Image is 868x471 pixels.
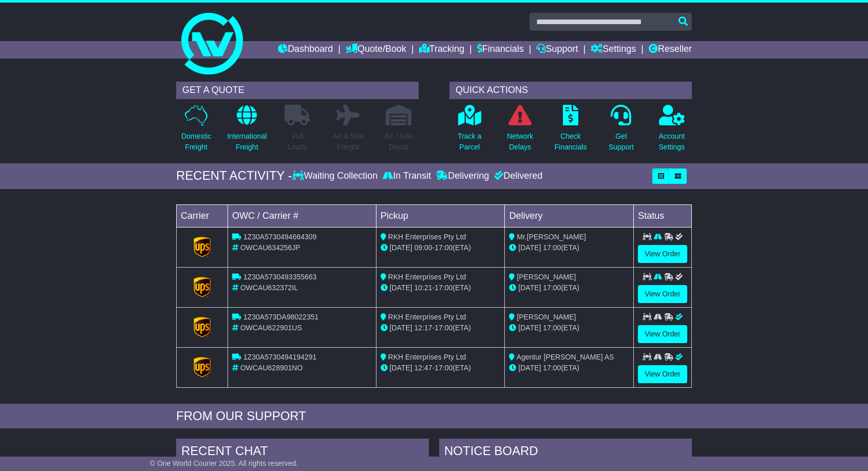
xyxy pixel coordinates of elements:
a: NetworkDelays [506,104,534,158]
img: GetCarrierServiceLogo [194,277,211,297]
td: Delivery [505,204,634,227]
span: [DATE] [390,324,412,332]
span: 17:00 [543,284,561,292]
p: Network Delays [507,131,533,153]
span: [PERSON_NAME] [517,313,576,321]
span: 12:47 [414,364,432,372]
p: Account Settings [659,131,685,153]
div: QUICK ACTIONS [449,82,692,99]
div: (ETA) [509,282,629,293]
div: RECENT CHAT [176,439,429,466]
div: Delivered [492,171,542,182]
div: (ETA) [509,242,629,253]
span: [DATE] [518,243,541,252]
a: Settings [591,41,636,59]
img: GetCarrierServiceLogo [194,317,211,337]
a: GetSupport [608,104,634,158]
p: Air / Sea Depot [385,131,412,153]
span: 1Z30A5730493355663 [243,273,316,281]
span: Agentur [PERSON_NAME] AS [517,353,614,361]
div: - (ETA) [381,323,501,333]
span: 17:00 [435,284,452,292]
span: OWCAU634256JP [240,243,300,252]
span: 17:00 [543,364,561,372]
div: NOTICE BOARD [439,439,692,466]
span: RKH Enterprises Pty Ltd [388,273,466,281]
span: [PERSON_NAME] [517,273,576,281]
a: CheckFinancials [554,104,588,158]
img: GetCarrierServiceLogo [194,237,211,257]
p: Get Support [609,131,634,153]
div: - (ETA) [381,242,501,253]
a: View Order [638,365,687,383]
span: 17:00 [435,364,452,372]
span: RKH Enterprises Pty Ltd [388,353,466,361]
a: Reseller [649,41,692,59]
div: GET A QUOTE [176,82,419,99]
span: 17:00 [435,243,452,252]
td: Status [634,204,692,227]
td: OWC / Carrier # [228,204,376,227]
div: - (ETA) [381,363,501,373]
span: 09:00 [414,243,432,252]
p: Track a Parcel [458,131,481,153]
span: OWCAU622901US [240,324,302,332]
div: RECENT ACTIVITY - [176,168,292,183]
div: In Transit [380,171,433,182]
a: Dashboard [278,41,333,59]
div: Delivering [433,171,492,182]
a: View Order [638,245,687,263]
span: © One World Courier 2025. All rights reserved. [150,459,298,467]
span: [DATE] [390,284,412,292]
span: OWCAU632372IL [240,284,298,292]
div: (ETA) [509,363,629,373]
span: OWCAU628901NO [240,364,303,372]
a: InternationalFreight [227,104,267,158]
a: AccountSettings [658,104,686,158]
span: [DATE] [518,324,541,332]
p: Check Financials [555,131,587,153]
td: Pickup [376,204,505,227]
span: [DATE] [390,243,412,252]
span: 17:00 [435,324,452,332]
a: Tracking [419,41,464,59]
span: 1Z30A5730494194291 [243,353,316,361]
p: Domestic Freight [181,131,211,153]
p: Full Loads [285,131,310,153]
span: 12:17 [414,324,432,332]
a: DomesticFreight [181,104,212,158]
span: 10:21 [414,284,432,292]
img: GetCarrierServiceLogo [194,357,211,378]
div: Waiting Collection [292,171,380,182]
span: RKH Enterprises Pty Ltd [388,233,466,241]
p: Air & Sea Freight [333,131,363,153]
span: 1Z30A5730494664309 [243,233,316,241]
a: Financials [477,41,524,59]
a: Quote/Book [346,41,406,59]
span: RKH Enterprises Pty Ltd [388,313,466,321]
span: [DATE] [390,364,412,372]
div: (ETA) [509,323,629,333]
span: 17:00 [543,243,561,252]
td: Carrier [177,204,228,227]
p: International Freight [227,131,267,153]
span: 17:00 [543,324,561,332]
div: - (ETA) [381,282,501,293]
a: Support [536,41,578,59]
span: [DATE] [518,364,541,372]
a: View Order [638,285,687,303]
div: FROM OUR SUPPORT [176,409,692,424]
span: [DATE] [518,284,541,292]
a: Track aParcel [457,104,482,158]
span: 1Z30A573DA98022351 [243,313,318,321]
a: View Order [638,325,687,343]
span: Mr.[PERSON_NAME] [517,233,586,241]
